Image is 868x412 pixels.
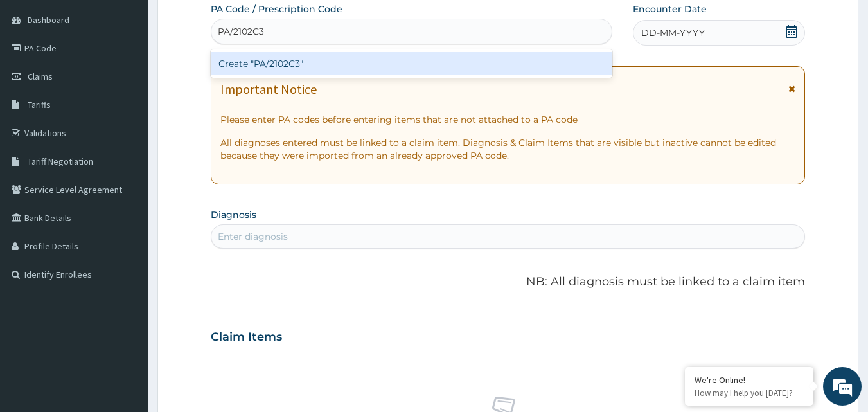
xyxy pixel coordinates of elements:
textarea: Type your message and hit 'Enter' [6,275,245,320]
label: PA Code / Prescription Code [211,3,342,15]
span: We're online! [75,124,177,254]
p: Please enter PA codes before entering items that are not attached to a PA code [220,113,796,126]
span: Tariffs [28,99,51,111]
span: DD-MM-YYYY [641,26,705,39]
span: Claims [28,71,53,82]
h1: Important Notice [220,82,317,96]
span: Tariff Negotiation [28,156,93,167]
label: Diagnosis [211,208,256,221]
div: Enter diagnosis [218,230,288,243]
div: Create "PA/2102C3" [211,52,613,75]
div: Chat with us now [67,72,216,89]
span: Dashboard [28,14,69,26]
h3: Claim Items [211,330,282,345]
img: d_794563401_company_1708531726252_794563401 [24,64,52,96]
p: NB: All diagnosis must be linked to a claim item [211,274,806,291]
div: We're Online! [695,374,804,386]
p: How may I help you today? [695,388,804,399]
p: All diagnoses entered must be linked to a claim item. Diagnosis & Claim Items that are visible bu... [220,136,796,162]
label: Encounter Date [633,3,707,15]
div: Minimize live chat window [211,6,242,37]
